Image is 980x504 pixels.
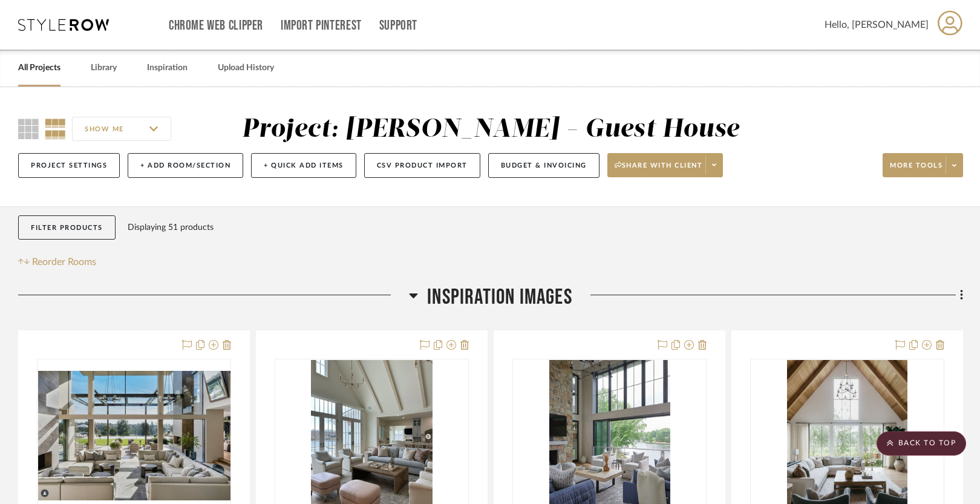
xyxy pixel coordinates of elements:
span: Reorder Rooms [32,255,96,269]
button: Filter Products [18,215,116,240]
button: Share with client [607,153,724,177]
img: null [38,371,230,500]
a: All Projects [18,60,60,76]
a: Library [91,60,117,76]
span: Share with client [615,161,703,179]
button: Reorder Rooms [18,255,96,269]
scroll-to-top-button: BACK TO TOP [877,431,966,456]
button: More tools [883,153,963,177]
button: Project Settings [18,153,120,178]
button: CSV Product Import [364,153,480,178]
span: Inspiration Images [427,284,572,310]
div: Project: [PERSON_NAME] - Guest House [242,117,739,142]
button: + Add Room/Section [128,153,243,178]
button: + Quick Add Items [251,153,356,178]
a: Import Pinterest [281,21,362,31]
span: Hello, [PERSON_NAME] [825,18,929,32]
a: Upload History [218,60,274,76]
button: Budget & Invoicing [488,153,599,178]
a: Inspiration [147,60,188,76]
div: Displaying 51 products [128,215,214,240]
a: Support [379,21,417,31]
a: Chrome Web Clipper [169,21,263,31]
span: More tools [890,161,942,179]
